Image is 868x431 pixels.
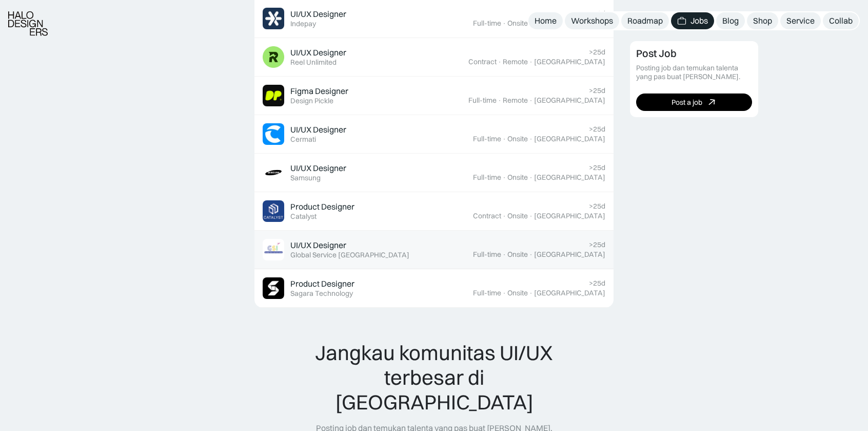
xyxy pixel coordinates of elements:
div: Samsung [290,174,321,182]
a: Job ImageUI/UX DesignerCermati>25dFull-time·Onsite·[GEOGRAPHIC_DATA] [254,115,614,154]
a: Jobs [671,12,714,29]
img: Job Image [263,277,284,299]
div: UI/UX Designer [290,240,346,251]
div: · [498,96,502,105]
div: Full-time [468,96,497,105]
div: [GEOGRAPHIC_DATA] [534,135,605,143]
img: Job Image [263,46,284,68]
a: Roadmap [621,12,669,29]
div: Indepay [290,20,316,28]
a: Collab [823,12,859,29]
div: Figma Designer [290,86,348,97]
div: 3d [597,9,605,18]
div: >25d [589,86,605,95]
div: Jobs [691,15,708,26]
a: Shop [747,12,778,29]
div: · [529,173,533,182]
div: · [529,19,533,28]
div: · [502,173,506,182]
div: Home [535,15,557,26]
div: · [502,135,506,143]
div: [GEOGRAPHIC_DATA] [534,96,605,105]
a: Job ImageProduct DesignerSagara Technology>25dFull-time·Onsite·[GEOGRAPHIC_DATA] [254,269,614,308]
div: Onsite [507,289,528,297]
div: [GEOGRAPHIC_DATA] [534,250,605,259]
div: · [529,212,533,220]
img: Job Image [263,85,284,106]
div: Onsite [507,135,528,143]
div: Cermati [290,135,316,144]
img: Job Image [263,162,284,183]
div: Contract [468,58,497,66]
a: Workshops [565,12,619,29]
a: Job ImageUI/UX DesignerGlobal Service [GEOGRAPHIC_DATA]>25dFull-time·Onsite·[GEOGRAPHIC_DATA] [254,231,614,269]
div: Product Designer [290,278,354,289]
div: Jangkau komunitas UI/UX terbesar di [GEOGRAPHIC_DATA] [294,341,574,415]
div: Full-time [473,289,501,297]
div: Collab [829,15,853,26]
div: Product Designer [290,201,354,212]
div: Remote [503,96,528,105]
div: Roadmap [627,15,663,26]
div: Posting job dan temukan talenta yang pas buat [PERSON_NAME]. [636,64,752,81]
a: Blog [716,12,745,29]
div: UI/UX Designer [290,9,346,20]
div: · [502,250,506,259]
div: Service [786,15,815,26]
div: [GEOGRAPHIC_DATA] [534,212,605,220]
div: Onsite [507,19,528,28]
a: Job ImageUI/UX DesignerSamsung>25dFull-time·Onsite·[GEOGRAPHIC_DATA] [254,154,614,192]
div: Post Job [636,47,677,60]
div: Full-time [473,173,501,182]
a: Post a job [636,93,752,111]
div: · [502,212,506,220]
div: >25d [589,279,605,288]
div: · [529,289,533,297]
div: · [498,58,502,66]
div: Onsite [507,212,528,220]
div: Global Service [GEOGRAPHIC_DATA] [290,251,409,259]
div: Full-time [473,19,501,28]
img: Job Image [263,200,284,222]
img: Job Image [263,123,284,145]
div: [GEOGRAPHIC_DATA] [534,173,605,182]
img: Job Image [263,8,284,29]
div: · [529,96,533,105]
div: Blog [722,15,739,26]
div: UI/UX Designer [290,163,346,174]
div: · [529,250,533,259]
div: Post a job [672,98,702,106]
a: Home [528,12,563,29]
div: · [529,58,533,66]
div: Sagara Technology [290,289,353,298]
div: Contract [473,212,501,220]
div: Shop [753,15,772,26]
div: >25d [589,202,605,211]
div: · [502,19,506,28]
div: UI/UX Designer [290,47,346,58]
div: [GEOGRAPHIC_DATA] [534,289,605,297]
div: Design Pickle [290,97,333,105]
div: · [502,289,506,297]
div: Workshops [571,15,613,26]
div: >25d [589,48,605,57]
a: Job ImageFigma DesignerDesign Pickle>25dFull-time·Remote·[GEOGRAPHIC_DATA] [254,77,614,115]
div: Full-time [473,135,501,143]
div: UI/UX Designer [290,124,346,135]
div: Onsite [507,173,528,182]
img: Job Image [263,239,284,260]
div: Full-time [473,250,501,259]
div: Reel Unlimited [290,58,337,67]
div: >25d [589,163,605,172]
a: Job ImageUI/UX DesignerReel Unlimited>25dContract·Remote·[GEOGRAPHIC_DATA] [254,38,614,77]
div: >25d [589,240,605,249]
div: Onsite [507,250,528,259]
a: Service [780,12,821,29]
div: · [529,135,533,143]
div: >25d [589,125,605,134]
div: Remote [503,58,528,66]
div: Catalyst [290,212,317,221]
div: [GEOGRAPHIC_DATA] [534,58,605,66]
a: Job ImageProduct DesignerCatalyst>25dContract·Onsite·[GEOGRAPHIC_DATA] [254,192,614,231]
